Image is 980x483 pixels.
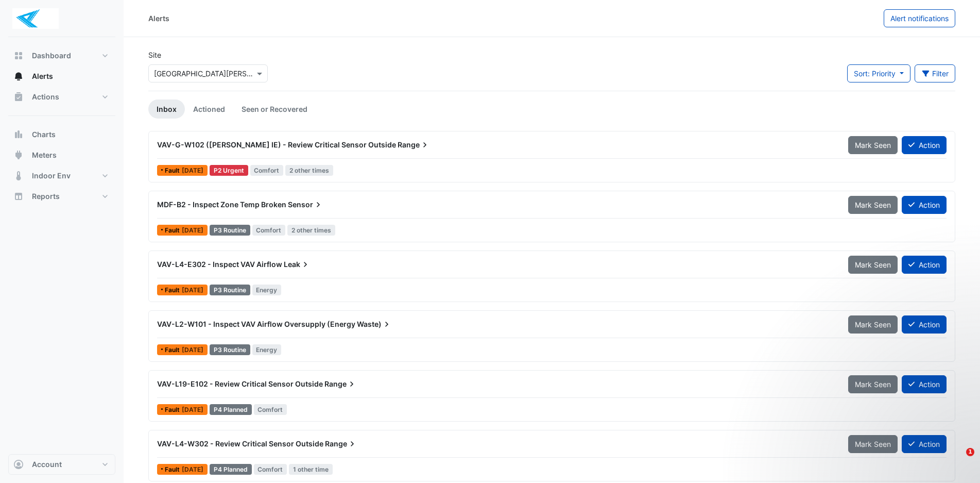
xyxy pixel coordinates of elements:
[8,45,115,66] button: Dashboard
[32,71,53,81] span: Alerts
[165,467,182,473] span: Fault
[210,225,250,236] div: P3 Routine
[8,66,115,87] button: Alerts
[32,191,60,202] span: Reports
[13,171,24,181] app-icon: Indoor Env
[884,9,955,27] button: Alert notifications
[855,141,891,149] span: Mark Seen
[32,171,71,181] span: Indoor Env
[966,448,974,456] span: 1
[13,150,24,160] app-icon: Meters
[289,464,333,475] span: 1 other time
[210,285,250,295] div: P3 Routine
[325,439,357,449] span: Range
[157,379,323,388] span: VAV-L19-E102 - Review Critical Sensor Outside
[13,71,24,81] app-icon: Alerts
[8,87,115,107] button: Actions
[8,165,115,186] button: Indoor Env
[148,13,169,24] div: Alerts
[13,92,24,102] app-icon: Actions
[357,319,392,329] span: Waste)
[902,196,947,214] button: Action
[185,99,233,119] a: Actioned
[855,201,891,209] span: Mark Seen
[250,165,284,176] span: Comfort
[8,454,115,475] button: Account
[13,191,24,202] app-icon: Reports
[855,320,891,329] span: Mark Seen
[182,346,203,354] span: Mon 04-Aug-2025 09:00 AWST
[8,186,115,207] button: Reports
[254,404,287,415] span: Comfort
[210,464,252,475] div: P4 Planned
[847,64,910,82] button: Sort: Priority
[13,51,24,61] app-icon: Dashboard
[8,145,115,165] button: Meters
[182,166,203,174] span: Fri 08-Aug-2025 12:15 AWST
[157,140,396,149] span: VAV-G-W102 ([PERSON_NAME] IE) - Review Critical Sensor Outside
[165,168,182,174] span: Fault
[210,165,248,176] div: P2 Urgent
[157,260,282,269] span: VAV-L4-E302 - Inspect VAV Airflow
[182,226,203,234] span: Fri 08-Aug-2025 15:30 AWST
[157,320,355,328] span: VAV-L2-W101 - Inspect VAV Airflow Oversupply (Energy
[165,407,182,413] span: Fault
[12,8,59,29] img: Company Logo
[945,448,970,473] iframe: Intercom live chat
[854,69,896,78] span: Sort: Priority
[285,165,333,176] span: 2 other times
[848,375,898,393] button: Mark Seen
[252,344,282,355] span: Energy
[157,439,323,448] span: VAV-L4-W302 - Review Critical Sensor Outside
[32,459,62,470] span: Account
[848,256,898,274] button: Mark Seen
[182,406,203,413] span: Fri 08-Aug-2025 16:15 AWST
[32,150,57,160] span: Meters
[890,14,949,23] span: Alert notifications
[284,259,311,270] span: Leak
[148,49,161,60] label: Site
[848,136,898,154] button: Mark Seen
[32,129,56,140] span: Charts
[210,404,252,415] div: P4 Planned
[13,129,24,140] app-icon: Charts
[287,225,335,236] span: 2 other times
[32,51,71,61] span: Dashboard
[855,380,891,389] span: Mark Seen
[915,64,956,82] button: Filter
[855,260,891,269] span: Mark Seen
[157,200,286,209] span: MDF-B2 - Inspect Zone Temp Broken
[165,347,182,353] span: Fault
[210,344,250,355] div: P3 Routine
[254,464,287,475] span: Comfort
[148,99,185,119] a: Inbox
[165,227,182,234] span: Fault
[902,375,947,393] button: Action
[252,285,282,295] span: Energy
[288,199,323,210] span: Sensor
[902,136,947,154] button: Action
[848,196,898,214] button: Mark Seen
[165,287,182,293] span: Fault
[848,315,898,334] button: Mark Seen
[182,286,203,294] span: Thu 07-Aug-2025 12:45 AWST
[324,379,357,389] span: Range
[233,99,316,119] a: Seen or Recovered
[32,92,59,102] span: Actions
[902,315,947,334] button: Action
[902,256,947,274] button: Action
[182,465,203,473] span: Fri 08-Aug-2025 14:45 AWST
[398,140,430,150] span: Range
[252,225,286,236] span: Comfort
[8,124,115,145] button: Charts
